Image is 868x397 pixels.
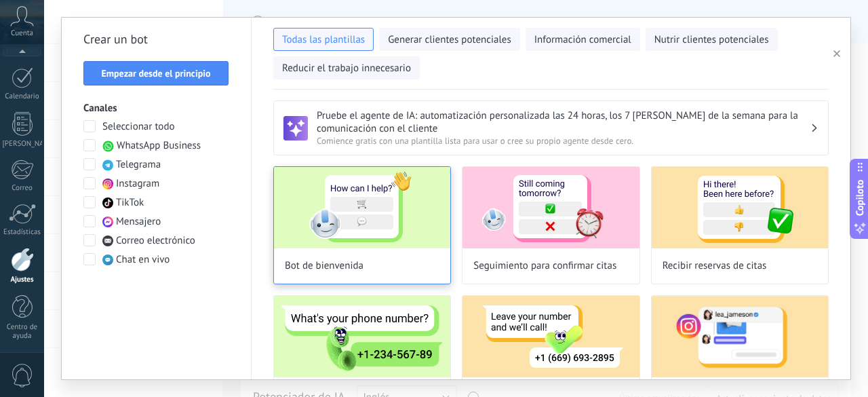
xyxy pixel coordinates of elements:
[117,139,201,152] font: WhatsApp Business
[12,183,33,193] font: Correo
[273,56,420,79] button: Reducir el trabajo innecesario
[317,135,633,147] font: Comience gratis con una plantilla lista para usar o cree su propio agente desde cero.
[11,29,33,38] font: Cuenta
[526,28,640,51] button: Información comercial
[379,28,520,51] button: Generar clientes potenciales
[317,109,798,135] font: Pruebe el agente de IA: automatización personalizada las 24 horas, los 7 [PERSON_NAME] de la sema...
[273,28,374,51] button: Todas las plantillas
[462,296,639,377] img: Facilite a los clientes potenciales de TikTok la solicitud de devolución de llamada
[646,28,778,51] button: Nutrir clientes potenciales
[116,196,144,209] font: TikTok
[652,167,828,248] img: Recibir reservas de citas
[101,67,210,79] font: Empezar desde el principio
[853,179,866,216] font: Copiloto
[473,259,616,272] font: Seguimiento para confirmar citas
[282,62,411,75] font: Reducir el trabajo innecesario
[116,234,195,247] font: Correo electrónico
[83,102,117,115] font: Canales
[116,253,170,266] font: Chat en vivo
[116,215,161,228] font: Mensajero
[534,33,631,46] font: Información comercial
[3,227,41,237] font: Estadísticas
[5,92,39,101] font: Calendario
[116,177,159,190] font: Instagram
[652,296,828,377] img: Comparte códigos promocionales para menciones en historias
[7,322,37,341] font: Centro de ayuda
[274,167,450,248] img: Bot de bienvenida
[285,259,363,272] font: Bot de bienvenida
[663,259,767,272] font: Recibir reservas de citas
[462,167,639,248] img: Seguimiento para confirmar citas
[282,33,365,46] font: Todas las plantillas
[274,296,450,377] img: Captar clientes potenciales que desean una llamada
[102,120,175,133] font: Seleccionar todo
[10,275,33,284] font: Ajustes
[388,33,511,46] font: Generar clientes potenciales
[3,139,56,149] font: [PERSON_NAME]
[83,31,148,47] font: Crear un bot
[83,61,229,86] button: Empezar desde el principio
[654,33,769,46] font: Nutrir clientes potenciales
[116,158,161,171] font: Telegrama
